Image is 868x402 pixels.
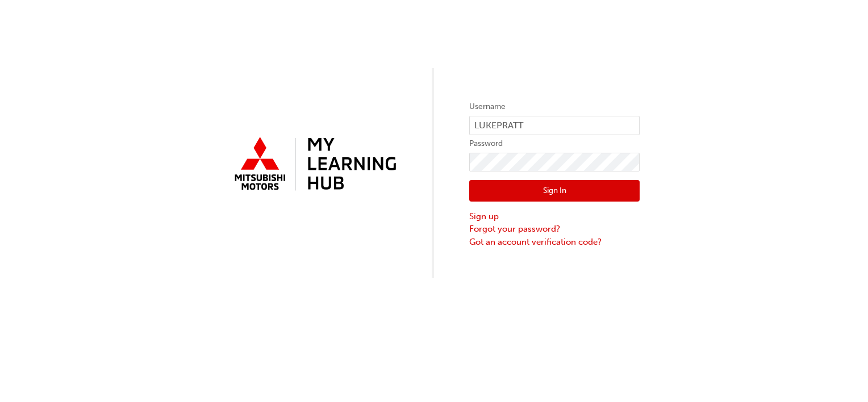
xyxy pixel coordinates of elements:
a: Got an account verification code? [469,236,640,249]
label: Password [469,137,640,150]
img: mmal [228,132,399,197]
button: Sign In [469,180,640,202]
input: Username [469,116,640,135]
a: Forgot your password? [469,223,640,236]
a: Sign up [469,210,640,223]
label: Username [469,100,640,114]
